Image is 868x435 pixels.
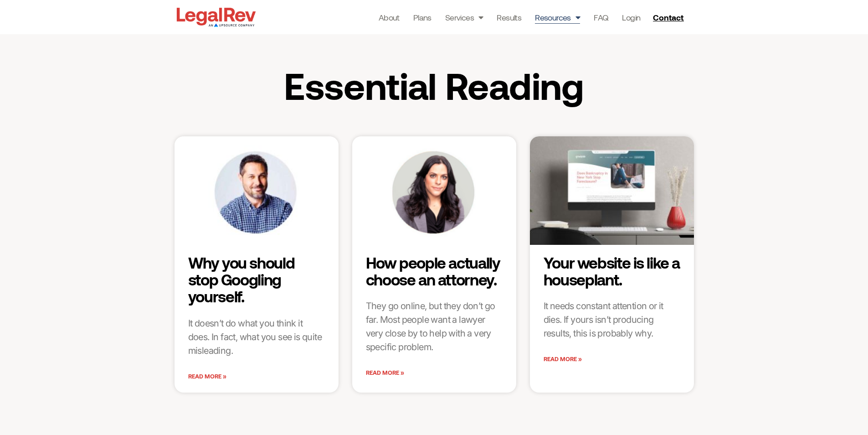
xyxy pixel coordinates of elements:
a: Login [622,11,640,24]
h2: Essential Reading [252,66,616,104]
a: How people actually choose an attorney. [366,253,500,289]
a: Read more about How people actually choose an attorney. [366,366,404,380]
a: About [379,11,400,24]
a: FAQ [594,11,608,24]
p: It needs constant attention or it dies. If yours isn’t producing results, this is probably why. [544,299,680,340]
a: Services [445,11,483,24]
a: Why you should stop Googling yourself. [188,253,295,306]
a: Your website is like a houseplant. [544,253,680,289]
a: Read more about Your website is like a houseplant. [544,352,582,366]
p: It doesn’t do what you think it does. In fact, what you see is quite misleading. [188,316,325,357]
a: Contact [649,10,689,25]
nav: Menu [379,11,641,24]
a: Read more about Why you should stop Googling yourself. [188,370,226,383]
a: Plans [413,11,431,24]
a: Resources [535,11,580,24]
span: Contact [653,13,683,21]
p: They go online, but they don’t go far. Most people want a lawyer very close by to help with a ver... [366,299,503,354]
a: Results [497,11,521,24]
